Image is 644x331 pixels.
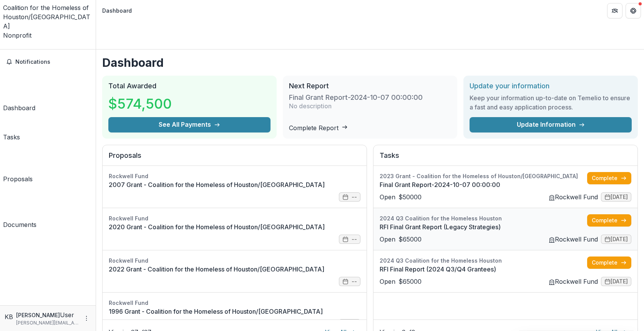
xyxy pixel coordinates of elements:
div: Coalition for the Homeless of Houston/[GEOGRAPHIC_DATA] [3,3,93,31]
a: Complete [587,214,631,227]
p: [PERSON_NAME][EMAIL_ADDRESS][PERSON_NAME][DOMAIN_NAME] [16,319,79,326]
div: Proposals [3,174,33,184]
h1: Dashboard [102,56,638,70]
a: RFI Final Report (2024 Q3/Q4 Grantees) [380,265,587,274]
a: 2007 Grant - Coalition for the Homeless of Houston/[GEOGRAPHIC_DATA] [109,180,360,189]
button: Notifications [3,56,93,68]
button: More [82,314,91,323]
h2: Next Report [289,82,451,90]
a: Complete [587,172,631,184]
a: Dashboard [3,71,35,113]
a: Tasks [3,116,20,142]
span: Nonprofit [3,31,32,39]
button: See All Payments [108,117,271,132]
h2: Update your information [470,82,632,90]
a: Update Information [470,117,632,132]
p: [PERSON_NAME] [16,311,60,319]
h2: Tasks [380,151,631,166]
a: 2020 Grant - Coalition for the Homeless of Houston/[GEOGRAPHIC_DATA] [109,222,360,232]
a: RFI Final Grant Report (Legacy Strategies) [380,222,587,232]
span: Notifications [15,59,90,65]
div: Documents [3,220,37,229]
a: Complete Report [289,124,348,132]
h3: Keep your information up-to-date on Temelio to ensure a fast and easy application process. [470,93,632,112]
div: Tasks [3,132,20,142]
h3: Final Grant Report-2024-10-07 00:00:00 [289,93,423,102]
nav: breadcrumb [99,5,135,16]
button: Get Help [626,3,641,18]
h2: Proposals [109,151,360,166]
a: Complete [587,257,631,269]
a: Documents [3,187,37,229]
a: Final Grant Report-2024-10-07 00:00:00 [380,180,587,189]
p: User [60,310,74,319]
h3: $574,500 [108,93,172,114]
div: Katina Baldwin [5,312,13,321]
p: No description [289,101,332,111]
h2: Total Awarded [108,82,271,90]
div: Dashboard [3,103,35,113]
a: 2022 Grant - Coalition for the Homeless of Houston/[GEOGRAPHIC_DATA] [109,265,360,274]
a: 1996 Grant - Coalition for the Homeless of Houston/[GEOGRAPHIC_DATA] [109,307,360,316]
button: Partners [607,3,622,18]
a: Proposals [3,145,33,184]
div: Dashboard [102,7,132,15]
